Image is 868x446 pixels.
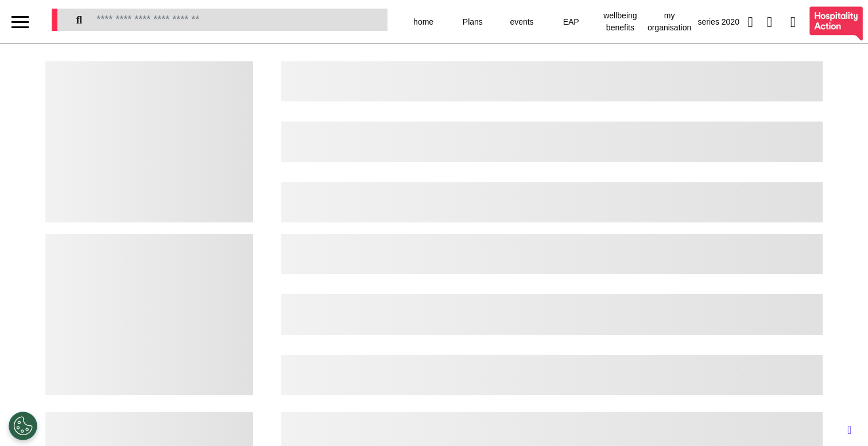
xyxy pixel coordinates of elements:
button: Open Preferences [9,412,37,440]
div: home [399,6,448,38]
div: wellbeing benefits [596,6,645,38]
div: EAP [547,6,596,38]
div: events [497,6,547,38]
div: series 2020 [694,6,743,38]
div: my organisation [645,6,694,38]
div: Plans [448,6,497,38]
